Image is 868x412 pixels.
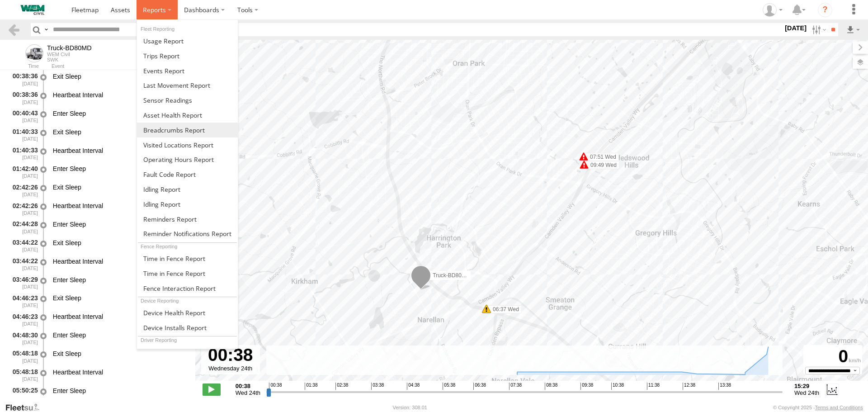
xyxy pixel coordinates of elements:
[794,389,819,396] span: Wed 24th Sep 2025
[7,348,39,365] div: 05:48:18 [DATE]
[137,152,238,167] a: Asset Operating Hours Report
[407,383,420,390] span: 04:38
[818,3,832,17] i: ?
[7,71,39,88] div: 00:38:36 [DATE]
[53,91,187,99] div: Heartbeat Interval
[473,383,486,390] span: 06:38
[7,164,39,180] div: 01:42:40 [DATE]
[53,368,187,376] div: Heartbeat Interval
[137,123,238,137] a: Breadcrumbs Report
[47,57,92,62] div: SWK
[815,405,863,410] a: Terms and Conditions
[53,128,187,136] div: Exit Sleep
[236,383,260,389] strong: 00:38
[53,313,187,321] div: Heartbeat Interval
[52,64,195,69] div: Event
[7,219,39,236] div: 02:44:28 [DATE]
[371,383,384,390] span: 03:38
[7,385,39,402] div: 05:50:25 [DATE]
[7,145,39,162] div: 01:40:33 [DATE]
[7,200,39,217] div: 02:42:26 [DATE]
[53,294,187,302] div: Exit Sleep
[7,64,39,69] div: Time
[53,387,187,395] div: Enter Sleep
[53,202,187,210] div: Heartbeat Interval
[53,72,187,81] div: Exit Sleep
[137,33,238,48] a: Usage Report
[5,403,47,412] a: Visit our Website
[584,153,619,161] label: 07:51 Wed
[53,147,187,155] div: Heartbeat Interval
[805,346,861,367] div: 0
[137,320,238,335] a: Device Installs Report
[137,48,238,63] a: Trips Report
[42,23,50,36] label: Search Query
[486,305,522,313] label: 06:37 Wed
[236,389,260,396] span: Wed 24th Sep 2025
[53,257,187,265] div: Heartbeat Interval
[137,345,238,360] a: Driver Performance Report
[7,127,39,143] div: 01:40:33 [DATE]
[7,23,20,36] a: Back to previous Page
[7,330,39,346] div: 04:48:30 [DATE]
[137,212,238,227] a: Reminders Report
[305,383,317,390] span: 01:38
[7,237,39,254] div: 03:44:22 [DATE]
[137,305,238,320] a: Device Health Report
[53,220,187,228] div: Enter Sleep
[7,108,39,125] div: 00:40:43 [DATE]
[335,383,348,390] span: 02:38
[808,23,828,36] label: Search Filter Options
[9,5,56,15] img: WEMCivilLogo.svg
[580,383,593,390] span: 09:38
[137,251,238,266] a: Time in Fences Report
[443,383,455,390] span: 05:38
[647,383,660,390] span: 11:38
[783,23,808,33] label: [DATE]
[794,383,819,389] strong: 15:29
[545,383,557,390] span: 08:38
[683,383,695,390] span: 12:38
[137,167,238,182] a: Fault Code Report
[53,183,187,191] div: Exit Sleep
[393,405,427,410] div: Version: 308.01
[53,331,187,339] div: Enter Sleep
[137,266,238,281] a: Time in Fences Report
[137,78,238,93] a: Last Movement Report
[47,44,92,52] div: Truck-BD80MD - View Asset History
[433,272,470,279] span: Truck-BD80MD
[7,275,39,291] div: 03:46:29 [DATE]
[7,311,39,328] div: 04:46:23 [DATE]
[53,239,187,247] div: Exit Sleep
[7,182,39,199] div: 02:42:26 [DATE]
[773,405,863,410] div: © Copyright 2025 -
[53,350,187,358] div: Exit Sleep
[137,63,238,78] a: Full Events Report
[137,93,238,108] a: Sensor Readings
[137,182,238,197] a: Idling Report
[53,165,187,173] div: Enter Sleep
[718,383,731,390] span: 13:38
[7,293,39,310] div: 04:46:23 [DATE]
[137,227,238,242] a: Service Reminder Notifications Report
[47,52,92,57] div: WEM Civil
[584,161,619,169] label: 09:49 Wed
[137,281,238,296] a: Fence Interaction Report
[203,384,221,395] label: Play/Stop
[269,383,282,390] span: 00:38
[53,109,187,118] div: Enter Sleep
[509,383,522,390] span: 07:38
[845,23,861,36] label: Export results as...
[137,197,238,212] a: Idling Report
[137,108,238,123] a: Asset Health Report
[759,3,786,17] div: Kevin Webb
[7,256,39,273] div: 03:44:22 [DATE]
[137,137,238,152] a: Visited Locations Report
[611,383,624,390] span: 10:38
[53,276,187,284] div: Enter Sleep
[7,367,39,384] div: 05:48:18 [DATE]
[7,90,39,106] div: 00:38:36 [DATE]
